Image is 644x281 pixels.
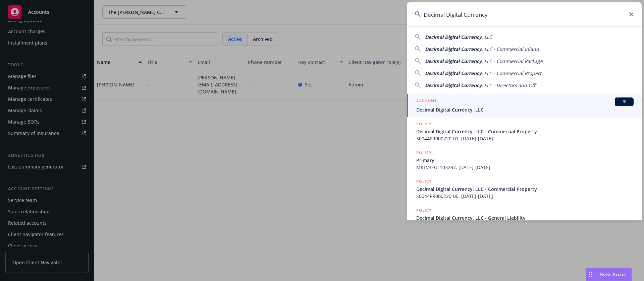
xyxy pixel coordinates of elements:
h5: POLICY [416,207,432,214]
span: MKLV3EUL103287, [DATE]-[DATE] [416,164,634,171]
span: , LLC [482,34,492,40]
a: POLICYDecimal Digital Currency, LLC - General Liability [407,203,642,232]
a: POLICYDecimal Digital Currency, LLC - Commercial PropertyS0044PR000220-00, [DATE]-[DATE] [407,174,642,203]
span: Decimal Digital Currency [425,58,482,64]
span: Nova Assist [600,271,626,277]
span: BI [618,99,631,105]
input: Search... [407,2,642,26]
span: S0044PR000220-01, [DATE]-[DATE] [416,135,634,142]
button: Nova Assist [586,268,632,281]
h5: POLICY [416,178,432,185]
h5: POLICY [416,121,432,127]
span: Decimal Digital Currency [425,46,482,52]
span: Decimal Digital Currency, LLC [416,106,634,113]
span: , LLC - Directors and Offi [482,82,536,88]
span: Decimal Digital Currency [425,82,482,88]
span: Primary [416,157,634,164]
h5: POLICY [416,149,432,156]
span: , LLC - Commercial Inland [482,46,539,52]
span: Decimal Digital Currency, LLC - General Liability [416,214,634,221]
span: , LLC - Commercial Package [482,58,543,64]
a: ACCOUNTBIDecimal Digital Currency, LLC [407,94,642,117]
div: Drag to move [586,268,594,281]
span: Decimal Digital Currency, LLC - Commercial Property [416,186,634,193]
span: S0044PR000220-00, [DATE]-[DATE] [416,193,634,200]
span: Decimal Digital Currency [425,70,482,76]
h5: ACCOUNT [416,97,437,106]
a: POLICYDecimal Digital Currency, LLC - Commercial PropertyS0044PR000220-01, [DATE]-[DATE] [407,117,642,146]
span: Decimal Digital Currency, LLC - Commercial Property [416,128,634,135]
span: , LLC - Commercial Propert [482,70,541,76]
span: Decimal Digital Currency [425,34,482,40]
a: POLICYPrimaryMKLV3EUL103287, [DATE]-[DATE] [407,146,642,174]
